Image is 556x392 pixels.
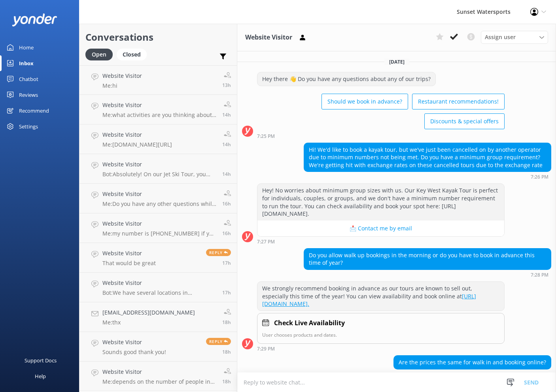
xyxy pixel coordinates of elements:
h4: Website Visitor [102,160,216,169]
div: Assign User [481,31,548,43]
p: Me: thx [102,319,195,326]
a: Website VisitorMe:what activities are you thinking about ? :)14h [79,95,237,124]
a: Website VisitorMe:[DOMAIN_NAME][URL]14h [79,124,237,154]
div: Reviews [19,87,38,103]
h3: Website Visitor [245,32,292,43]
div: Hi! We'd like to book a kayak tour, but we've just been cancelled on by another operator due to m... [304,143,551,172]
div: Oct 04 2025 06:26pm (UTC -05:00) America/Cancun [304,174,551,179]
a: Website VisitorMe:depends on the number of people in your group... and for how long do you think ... [79,362,237,391]
p: Me: my number is [PHONE_NUMBER] if you need me [102,230,216,237]
h4: Website Visitor [102,279,216,287]
a: Website VisitorBot:Absolutely! On our Jet Ski Tour, you can switch drivers at the multiple scenic... [79,154,237,184]
h4: [EMAIL_ADDRESS][DOMAIN_NAME] [102,308,195,317]
div: Are the prices the same for walk in and booking online? [394,356,551,369]
p: Me: what activities are you thinking about ? :) [102,111,216,119]
div: Help [35,368,46,384]
h4: Website Visitor [102,338,166,347]
div: Settings [19,119,38,134]
h4: Website Visitor [102,130,172,139]
a: [URL][DOMAIN_NAME]. [262,292,476,308]
p: That would be great [102,260,156,267]
strong: 7:28 PM [531,273,548,277]
span: Oct 04 2025 01:08pm (UTC -05:00) America/Cancun [222,260,231,266]
p: Me: [DOMAIN_NAME][URL] [102,141,172,148]
span: Oct 04 2025 01:54pm (UTC -05:00) America/Cancun [222,230,231,237]
p: User chooses products and dates. [262,331,499,339]
strong: 7:27 PM [257,239,275,244]
button: Discounts & special offers [424,113,505,129]
p: Me: hi [102,82,142,89]
a: Website VisitorMe:hi13h [79,65,237,95]
span: Oct 04 2025 12:45pm (UTC -05:00) America/Cancun [222,289,231,296]
div: Oct 04 2025 06:28pm (UTC -05:00) America/Cancun [304,272,551,277]
div: Home [19,40,34,55]
h4: Website Visitor [102,190,216,198]
a: Website VisitorBot:We have several locations in [GEOGRAPHIC_DATA] for our charters, but we don't ... [79,273,237,302]
div: Oct 04 2025 06:27pm (UTC -05:00) America/Cancun [257,239,505,244]
h4: Website Visitor [102,72,142,80]
strong: 7:29 PM [257,347,275,351]
div: Inbox [19,55,34,71]
span: Oct 04 2025 01:57pm (UTC -05:00) America/Cancun [222,200,231,207]
div: Recommend [19,103,49,119]
a: Website VisitorMe:Do you have any other questions while I am here? By the way, my name is [PERSON... [79,184,237,213]
p: Me: depends on the number of people in your group... and for how long do you think you would like... [102,378,216,385]
span: Oct 04 2025 04:10pm (UTC -05:00) America/Cancun [222,111,231,118]
div: Open [85,49,113,60]
div: Chatbot [19,71,38,87]
a: Website VisitorMe:my number is [PHONE_NUMBER] if you need me16h [79,213,237,243]
h4: Check Live Availability [274,318,345,328]
span: Assign user [485,33,516,41]
div: Closed [117,49,147,60]
img: yonder-white-logo.png [12,13,57,26]
strong: 7:26 PM [531,175,548,179]
h4: Website Visitor [102,101,216,109]
h2: Conversations [85,30,231,45]
span: [DATE] [384,58,409,65]
span: Oct 04 2025 11:48am (UTC -05:00) America/Cancun [222,349,231,355]
div: Support Docs [25,352,57,368]
p: Sounds good thank you! [102,349,166,356]
div: We strongly recommend booking in advance as our tours are known to sell out, especially this time... [257,282,504,311]
span: Oct 04 2025 11:46am (UTC -05:00) America/Cancun [222,378,231,385]
strong: 7:25 PM [257,134,275,139]
div: Do you allow walk up bookings in the morning or do you have to book in advance this time of year? [304,249,551,269]
p: Me: Do you have any other questions while I am here? By the way, my name is [PERSON_NAME], happy ... [102,200,216,207]
h4: Website Visitor [102,367,216,376]
span: Oct 04 2025 11:52am (UTC -05:00) America/Cancun [222,319,231,326]
span: Reply [206,338,231,345]
p: Bot: Absolutely! On our Jet Ski Tour, you can switch drivers at the multiple scenic stops along t... [102,171,216,178]
span: Oct 04 2025 03:33pm (UTC -05:00) America/Cancun [222,171,231,177]
div: Hey! No worries about minimum group sizes with us. Our Key West Kayak Tour is perfect for individ... [257,184,504,220]
h4: Website Visitor [102,249,156,258]
a: Closed [117,50,151,58]
a: Website VisitorSounds good thank you!Reply18h [79,332,237,362]
div: Oct 04 2025 06:34pm (UTC -05:00) America/Cancun [393,371,551,377]
span: Oct 04 2025 04:35pm (UTC -05:00) America/Cancun [222,82,231,89]
button: Restaurant recommendations! [412,94,505,109]
p: Bot: We have several locations in [GEOGRAPHIC_DATA] for our charters, but we don't offer charters... [102,289,216,296]
span: Oct 04 2025 03:43pm (UTC -05:00) America/Cancun [222,141,231,148]
div: Hey there 👋 Do you have any questions about any of our trips? [257,72,435,86]
div: Oct 04 2025 06:25pm (UTC -05:00) America/Cancun [257,133,505,139]
h4: Website Visitor [102,219,216,228]
a: Open [85,50,117,58]
div: Oct 04 2025 06:29pm (UTC -05:00) America/Cancun [257,346,505,351]
a: [EMAIL_ADDRESS][DOMAIN_NAME]Me:thx18h [79,302,237,332]
a: Website VisitorThat would be greatReply17h [79,243,237,273]
button: 📩 Contact me by email [257,220,504,236]
span: Reply [206,249,231,256]
button: Should we book in advance? [321,94,408,109]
